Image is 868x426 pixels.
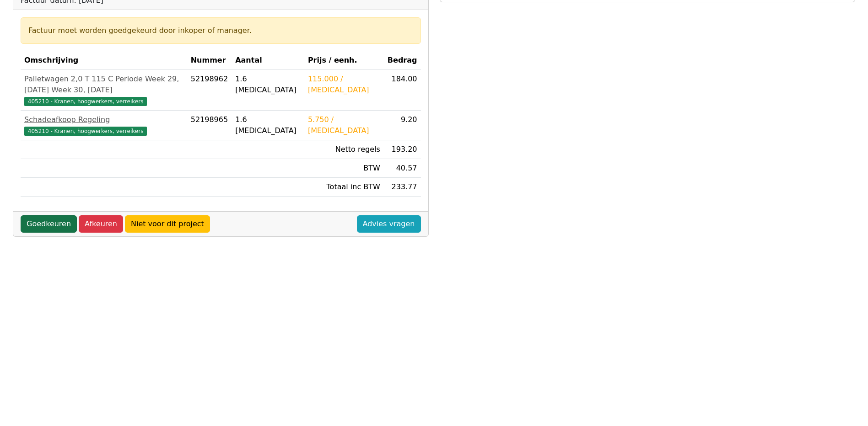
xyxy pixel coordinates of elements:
[24,114,183,136] a: Schadeafkoop Regeling405210 - Kranen, hoogwerkers, verreikers
[304,178,384,197] td: Totaal inc BTW
[384,111,421,140] td: 9.20
[24,74,183,106] a: Palletwagen 2,0 T 115 C Periode Week 29, [DATE] Week 30, [DATE]405210 - Kranen, hoogwerkers, verr...
[24,114,183,125] div: Schadeafkoop Regeling
[384,159,421,178] td: 40.57
[384,70,421,111] td: 184.00
[384,178,421,197] td: 233.77
[24,127,147,136] span: 405210 - Kranen, hoogwerkers, verreikers
[235,114,301,136] div: 1.6 [MEDICAL_DATA]
[125,215,210,233] a: Niet voor dit project
[304,159,384,178] td: BTW
[187,51,232,70] th: Nummer
[304,140,384,159] td: Netto regels
[308,74,380,96] div: 115.000 / [MEDICAL_DATA]
[357,215,421,233] a: Advies vragen
[21,51,187,70] th: Omschrijving
[308,114,380,136] div: 5.750 / [MEDICAL_DATA]
[232,51,304,70] th: Aantal
[21,215,77,233] a: Goedkeuren
[24,74,183,96] div: Palletwagen 2,0 T 115 C Periode Week 29, [DATE] Week 30, [DATE]
[304,51,384,70] th: Prijs / eenh.
[384,140,421,159] td: 193.20
[187,111,232,140] td: 52198965
[24,97,147,106] span: 405210 - Kranen, hoogwerkers, verreikers
[187,70,232,111] td: 52198962
[235,74,301,96] div: 1.6 [MEDICAL_DATA]
[384,51,421,70] th: Bedrag
[79,215,123,233] a: Afkeuren
[28,25,413,36] div: Factuur moet worden goedgekeurd door inkoper of manager.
